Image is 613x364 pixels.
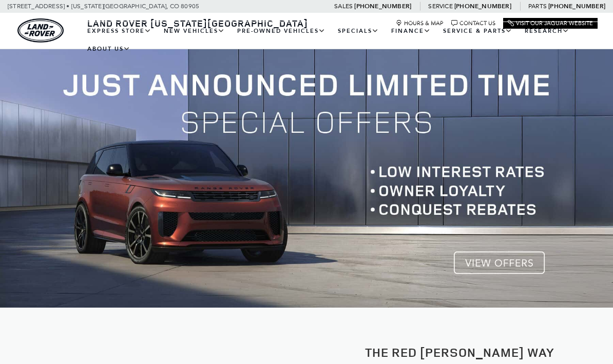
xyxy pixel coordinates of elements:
a: [STREET_ADDRESS] • [US_STATE][GEOGRAPHIC_DATA], CO 80905 [8,3,199,10]
span: Parts [528,3,547,10]
a: Finance [385,22,437,40]
a: EXPRESS STORE [81,22,158,40]
a: Specials [332,22,385,40]
span: Service [428,3,452,10]
span: Sales [334,3,353,10]
img: Land Rover [17,18,64,43]
a: Hours & Map [396,20,444,27]
a: Research [519,22,576,40]
h2: The Red [PERSON_NAME] Way [314,346,605,359]
a: Contact Us [451,20,495,27]
a: Visit Our Jaguar Website [508,20,593,27]
nav: Main Navigation [81,22,598,58]
span: Land Rover [US_STATE][GEOGRAPHIC_DATA] [87,17,308,29]
a: Land Rover [US_STATE][GEOGRAPHIC_DATA] [81,17,314,29]
a: Service & Parts [437,22,519,40]
a: land-rover [17,18,64,43]
a: New Vehicles [158,22,231,40]
a: About Us [81,40,137,58]
a: Pre-Owned Vehicles [231,22,332,40]
a: [PHONE_NUMBER] [548,2,605,10]
a: [PHONE_NUMBER] [354,2,411,10]
a: [PHONE_NUMBER] [454,2,511,10]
